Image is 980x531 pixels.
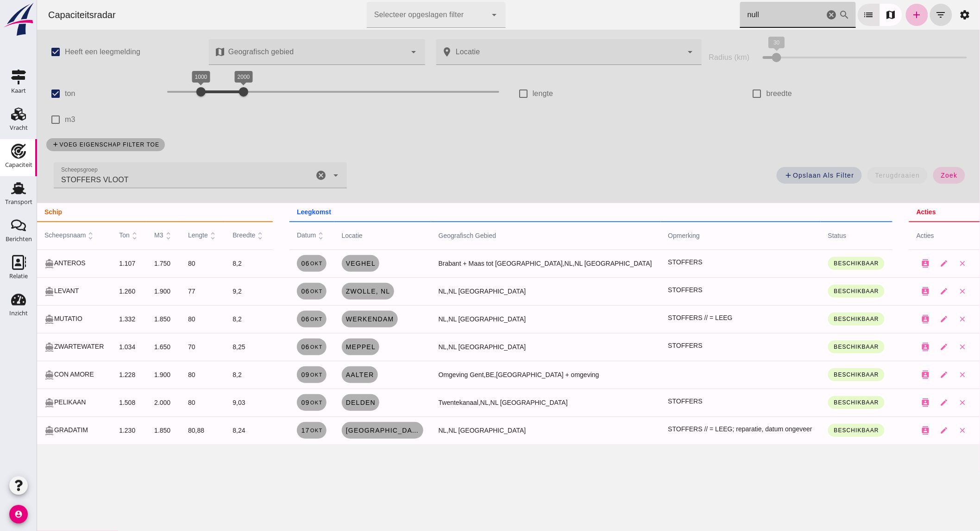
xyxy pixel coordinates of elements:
td: 1.850 [110,305,144,333]
th: leegkomst [252,203,855,222]
span: 06 [264,288,285,295]
div: 2000 [201,73,213,81]
span: 06 [264,315,285,323]
i: edit [903,287,911,295]
i: place [405,46,416,58]
i: add [747,171,755,179]
i: close [922,398,930,407]
td: 8,2 [188,361,236,389]
label: m3 [28,107,38,133]
span: Delden [308,399,339,406]
td: 9,2 [188,277,236,305]
th: opmerking [624,222,784,250]
td: 70 [144,333,188,361]
small: okt [273,372,286,377]
i: settings [923,9,934,20]
i: directions_boat [7,314,17,324]
button: zoek [896,167,928,184]
span: datum [260,231,289,239]
td: 80 [144,361,188,389]
i: edit [903,371,911,379]
a: 06okt [260,339,289,355]
th: acties [872,203,943,222]
a: Veghel [305,255,343,272]
div: Relatie [9,273,28,279]
td: 1.508 [75,389,110,416]
td: 1.650 [110,333,144,361]
span: m3 [117,231,136,239]
i: close [922,315,930,323]
button: Beschikbaar [791,396,848,409]
i: unfold_more [126,231,136,241]
span: NL, [443,399,453,406]
span: STOFFERS [631,285,666,295]
i: Wis Scheepsgroep [278,170,289,181]
i: edit [903,343,911,351]
div: Berichten [6,236,32,242]
td: 1.900 [110,277,144,305]
a: Meppel [305,339,343,355]
td: 1.260 [75,277,110,305]
span: Werkendam [308,315,357,323]
a: Aalter [305,366,341,383]
span: NL, [402,343,412,351]
button: Opslaan als filter [740,167,824,184]
i: search [802,9,813,20]
label: lengte [496,81,516,107]
i: close [922,259,930,268]
i: Wis Zoek op scheepsnaam [789,9,800,20]
small: okt [273,316,286,322]
div: PELIKAAN [7,397,67,408]
span: STOFFERS // = LEEG [631,313,696,323]
i: unfold_more [93,231,102,241]
span: Brabant + Maas tot [GEOGRAPHIC_DATA], [402,260,528,267]
i: contacts [885,426,893,435]
a: 06okt [260,283,289,300]
a: Delden [305,394,343,411]
i: directions_boat [7,370,17,380]
i: unfold_more [218,231,228,241]
th: locatie [297,222,394,250]
i: contacts [885,398,893,407]
span: Beschikbaar [797,260,842,267]
a: 17okt [260,422,289,439]
i: directions_boat [7,426,17,435]
label: ton [28,81,38,107]
div: Capaciteitsradar [4,8,86,21]
span: breedte [195,231,228,239]
td: 1.230 [75,416,110,444]
span: Beschikbaar [797,288,842,294]
td: 8,24 [188,416,236,444]
i: directions_boat [7,287,17,296]
i: list [826,9,837,20]
td: 9,03 [188,389,236,416]
span: STOFFERS // = LEEG; reparatie, datum ongeveer [631,424,775,434]
span: NL [GEOGRAPHIC_DATA] [412,343,489,351]
span: 09 [264,371,285,378]
td: 1.750 [110,250,144,277]
i: filter_list [898,9,910,20]
span: ton [82,231,102,239]
td: 8,2 [188,305,236,333]
span: Beschikbaar [797,427,842,434]
span: Meppel [308,343,339,351]
span: Zwolle , nl [308,288,353,295]
span: NL [GEOGRAPHIC_DATA] [412,288,489,295]
button: Beschikbaar [791,368,848,381]
button: Beschikbaar [791,285,848,298]
th: geografisch gebied [394,222,624,250]
i: contacts [885,259,893,268]
td: 8,2 [188,250,236,277]
span: STOFFERS [631,341,666,351]
button: Beschikbaar [791,257,848,270]
span: [GEOGRAPHIC_DATA] + omgeving [459,371,562,378]
i: directions_boat [7,259,17,269]
i: account_circle [9,505,28,524]
small: okt [273,344,286,350]
span: BE, [449,371,459,378]
a: 09okt [260,394,289,411]
i: contacts [885,287,893,295]
span: 09 [264,399,285,406]
td: 80 [144,305,188,333]
span: Beschikbaar [797,344,842,350]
